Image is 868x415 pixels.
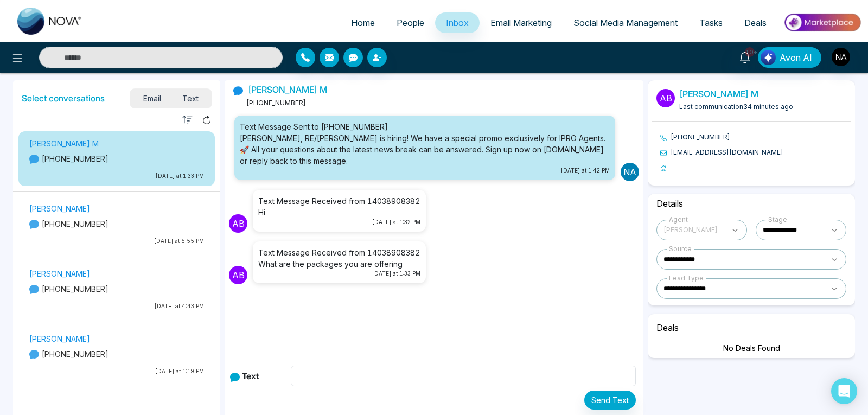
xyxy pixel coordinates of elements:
span: Email Marketing [490,17,552,28]
p: [PERSON_NAME] [29,268,204,279]
a: Deals [733,12,777,33]
p: Ab [229,266,247,284]
span: Last communication 34 minutes ago [679,103,793,111]
a: 10+ [732,47,758,66]
p: Ab [229,214,247,233]
span: Avon AI [780,51,812,64]
p: [PHONE_NUMBER] [29,153,204,164]
img: Nova CRM Logo [17,8,82,35]
h6: Details [652,194,851,213]
small: [DATE] at 1:32 PM [258,218,420,226]
h5: Select conversations [22,93,105,104]
span: Text [172,91,210,106]
div: Text Message Received from 14038908382 What are the packages you are offering [258,247,420,270]
p: [PHONE_NUMBER] [29,348,204,360]
p: Ab [656,89,675,107]
a: Social Media Management [563,12,688,33]
div: Open Intercom Messenger [831,378,857,404]
p: [DATE] at 5:55 PM [29,237,204,245]
span: Nancy [663,224,725,237]
p: [PERSON_NAME] [29,203,204,214]
span: Deals [744,17,767,28]
a: People [386,12,435,33]
img: User Avatar [832,48,850,66]
a: Tasks [688,12,733,33]
p: [PHONE_NUMBER] [29,218,204,229]
a: Home [340,12,386,33]
span: 10+ [745,47,755,57]
button: Send Text [584,391,636,410]
li: [EMAIL_ADDRESS][DOMAIN_NAME] [660,148,851,157]
div: Source [667,244,694,254]
h6: Deals [652,318,851,337]
p: [PERSON_NAME] M [29,138,204,149]
a: [PERSON_NAME] M [248,84,327,95]
img: Lead Flow [761,50,776,65]
p: Na [621,163,639,181]
span: Social Media Management [573,17,678,28]
p: [DATE] at 1:33 PM [29,172,204,180]
small: [DATE] at 1:42 PM [240,167,610,175]
div: No Deals Found [652,342,851,354]
div: Agent [667,215,690,225]
div: Text Message Received from 14038908382 Hi [258,195,420,218]
div: Lead Type [667,273,706,283]
span: [PHONE_NUMBER] [246,99,306,107]
span: People [397,17,424,28]
p: [PHONE_NUMBER] [29,283,204,295]
img: Market-place.gif [783,10,861,35]
div: Stage [766,215,789,225]
div: Text Message Sent to [PHONE_NUMBER] [PERSON_NAME], RE/[PERSON_NAME] is hiring! We have a special ... [240,121,610,167]
span: Tasks [699,17,723,28]
a: Inbox [435,12,480,33]
span: Inbox [446,17,469,28]
button: Avon AI [758,47,821,68]
b: Text [242,371,259,381]
small: [DATE] at 1:33 PM [258,270,420,278]
span: Home [351,17,375,28]
a: [PERSON_NAME] M [679,88,758,99]
p: [PERSON_NAME] [29,333,204,344]
span: Email [132,91,172,106]
a: Email Marketing [480,12,563,33]
li: [PHONE_NUMBER] [660,132,851,142]
p: [DATE] at 4:43 PM [29,302,204,310]
p: [DATE] at 1:19 PM [29,367,204,375]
